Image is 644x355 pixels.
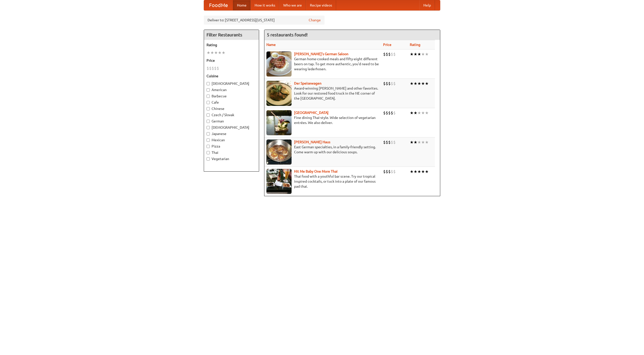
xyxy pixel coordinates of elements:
li: ★ [414,139,417,145]
li: $ [393,169,396,174]
li: ★ [417,51,421,57]
label: [DEMOGRAPHIC_DATA] [207,125,256,130]
li: $ [386,110,388,116]
li: ★ [410,139,414,145]
label: Barbecue [207,94,256,99]
li: ★ [210,50,214,55]
li: ★ [214,50,218,55]
li: ★ [410,51,414,57]
a: How it works [251,0,279,10]
li: $ [383,169,386,174]
li: $ [393,139,396,145]
li: ★ [421,169,425,174]
input: Thai [207,151,210,154]
li: ★ [421,81,425,86]
li: ★ [218,50,222,55]
h5: Rating [207,42,256,47]
a: Who we are [279,0,306,10]
label: Cafe [207,100,256,105]
input: [DEMOGRAPHIC_DATA] [207,82,210,85]
li: $ [388,81,391,86]
li: $ [388,110,391,116]
b: [PERSON_NAME] Haus [294,140,330,144]
li: $ [383,81,386,86]
label: [DEMOGRAPHIC_DATA] [207,81,256,86]
li: ★ [417,81,421,86]
li: $ [383,110,386,116]
a: Der Speisewagen [294,81,321,85]
li: $ [391,51,393,57]
li: $ [383,139,386,145]
li: ★ [207,50,210,55]
li: ★ [425,110,429,116]
li: $ [391,81,393,86]
li: ★ [417,169,421,174]
li: $ [391,169,393,174]
input: Pizza [207,145,210,148]
li: ★ [410,81,414,86]
h5: Price [207,58,256,63]
li: $ [388,51,391,57]
li: ★ [425,81,429,86]
li: $ [393,81,396,86]
p: East German specialties, in a family-friendly setting. Come warm up with our delicious soups. [266,145,379,155]
label: American [207,87,256,92]
li: ★ [417,139,421,145]
img: speisewagen.jpg [266,81,292,106]
li: ★ [417,110,421,116]
input: Japanese [207,132,210,135]
div: Deliver to: [STREET_ADDRESS][US_STATE] [204,16,325,25]
li: ★ [425,51,429,57]
li: $ [393,51,396,57]
a: [GEOGRAPHIC_DATA] [294,111,329,115]
li: ★ [421,110,425,116]
input: Vegetarian [207,157,210,161]
p: Award-winning [PERSON_NAME] and other favorites. Look for our restored food truck in the NE corne... [266,86,379,101]
a: Help [419,0,435,10]
input: Barbecue [207,95,210,98]
li: ★ [425,169,429,174]
li: $ [391,139,393,145]
li: $ [214,65,217,71]
a: Recipe videos [306,0,336,10]
input: Chinese [207,107,210,110]
li: ★ [414,51,417,57]
p: Thai food with a youthful bar scene. Try our tropical inspired cocktails, or tuck into a plate of... [266,174,379,189]
img: satay.jpg [266,110,292,135]
li: ★ [425,139,429,145]
li: $ [388,139,391,145]
h5: Cuisine [207,74,256,79]
li: $ [386,51,388,57]
a: Name [266,43,276,47]
li: $ [383,51,386,57]
li: ★ [414,110,417,116]
label: Japanese [207,131,256,136]
li: ★ [414,169,417,174]
li: ★ [410,169,414,174]
label: German [207,119,256,124]
li: $ [212,65,214,71]
a: Price [383,43,391,47]
li: $ [391,110,393,116]
p: Fine dining Thai-style. Wide selection of vegetarian entrées. We also deliver. [266,115,379,125]
li: ★ [421,51,425,57]
li: ★ [410,110,414,116]
label: Mexican [207,137,256,143]
li: $ [388,169,391,174]
li: $ [217,65,219,71]
input: American [207,88,210,92]
input: Cafe [207,101,210,104]
h4: Filter Restaurants [204,30,259,40]
label: Thai [207,150,256,155]
li: $ [207,65,209,71]
a: Home [233,0,251,10]
a: Hit Me Baby One More Thai [294,169,338,173]
input: Czech / Slovak [207,113,210,117]
a: [PERSON_NAME]'s German Saloon [294,52,348,56]
li: ★ [414,81,417,86]
li: $ [393,110,396,116]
